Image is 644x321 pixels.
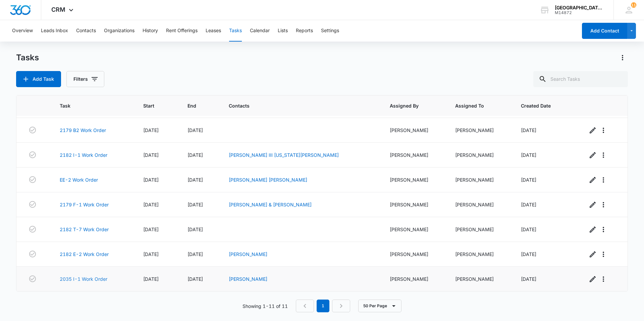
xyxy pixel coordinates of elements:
a: [PERSON_NAME] III [US_STATE][PERSON_NAME] [229,152,339,158]
span: [DATE] [187,276,203,282]
button: Leases [206,20,221,42]
div: [PERSON_NAME] [390,176,439,183]
span: [DATE] [187,227,203,232]
div: [PERSON_NAME] [455,151,504,158]
span: CRM [51,6,65,13]
span: [DATE] [187,177,203,183]
button: Contacts [76,20,96,42]
span: Assigned To [455,102,495,109]
span: [DATE] [187,251,203,257]
a: 2179 F-1 Work Order [60,201,109,208]
div: account name [555,5,604,10]
button: Actions [617,52,628,63]
a: EE-2 Work Order [60,176,98,183]
span: 11 [631,2,636,8]
span: [DATE] [187,202,203,207]
a: 2182 I-1 Work Order [60,151,107,158]
div: [PERSON_NAME] [455,275,504,282]
button: 50 Per Page [358,300,401,312]
button: Add Contact [582,23,627,39]
button: History [143,20,158,42]
span: [DATE] [521,202,536,207]
span: [DATE] [143,177,159,183]
span: Contacts [229,102,364,109]
div: [PERSON_NAME] [455,176,504,183]
a: 2179 B2 Work Order [60,127,106,134]
em: 1 [317,300,329,312]
h1: Tasks [16,53,39,63]
div: [PERSON_NAME] [390,151,439,158]
div: [PERSON_NAME] [390,226,439,233]
span: End [187,102,203,109]
button: Rent Offerings [166,20,198,42]
span: [DATE] [521,127,536,133]
button: Lists [278,20,288,42]
span: [DATE] [521,251,536,257]
a: 2182 E-2 Work Order [60,251,109,258]
div: [PERSON_NAME] [455,226,504,233]
span: [DATE] [143,127,159,133]
a: 2182 T-7 Work Order [60,226,109,233]
span: [DATE] [143,227,159,232]
nav: Pagination [296,300,350,312]
span: [DATE] [143,202,159,207]
span: [DATE] [143,251,159,257]
a: [PERSON_NAME] [229,251,267,257]
button: Organizations [104,20,135,42]
span: Task [60,102,117,109]
div: [PERSON_NAME] [455,251,504,258]
input: Search Tasks [533,71,628,87]
p: Showing 1-11 of 11 [243,303,288,310]
button: Reports [296,20,313,42]
span: [DATE] [143,152,159,158]
a: [PERSON_NAME] [PERSON_NAME] [229,177,307,183]
a: 2035 I-1 Work Order [60,275,107,282]
span: Start [143,102,162,109]
span: [DATE] [143,276,159,282]
a: [PERSON_NAME] [229,276,267,282]
button: Leads Inbox [41,20,68,42]
div: [PERSON_NAME] [455,127,504,134]
button: Tasks [229,20,242,42]
span: Assigned By [390,102,429,109]
button: Filters [66,71,104,87]
button: Overview [12,20,33,42]
button: Calendar [250,20,270,42]
div: [PERSON_NAME] [390,201,439,208]
div: notifications count [631,2,636,8]
span: [DATE] [521,152,536,158]
button: Settings [321,20,339,42]
div: [PERSON_NAME] [390,275,439,282]
span: [DATE] [521,276,536,282]
span: [DATE] [187,127,203,133]
span: Created Date [521,102,562,109]
button: Add Task [16,71,61,87]
div: [PERSON_NAME] [455,201,504,208]
div: [PERSON_NAME] [390,127,439,134]
a: [PERSON_NAME] & [PERSON_NAME] [229,202,312,207]
div: [PERSON_NAME] [390,251,439,258]
span: [DATE] [187,152,203,158]
span: [DATE] [521,227,536,232]
div: account id [555,10,604,15]
span: [DATE] [521,177,536,183]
